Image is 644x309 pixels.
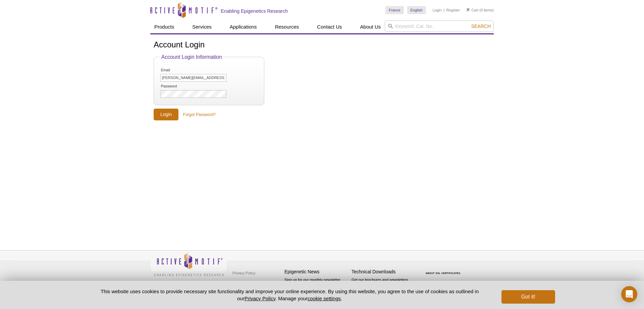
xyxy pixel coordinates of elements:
[426,272,461,274] a: ABOUT SSL CERTIFICATES
[245,296,275,301] a: Privacy Policy
[89,288,490,302] p: This website uses cookies to provide necessary site functionality and improve your online experie...
[501,290,555,304] button: Got it!
[352,277,415,294] p: Get our brochures and newsletters, or request them by mail.
[154,109,178,120] input: Login
[150,21,178,33] a: Products
[467,8,470,11] img: Your Cart
[160,54,224,60] legend: Account Login Information
[419,262,469,277] table: Click to Verify - This site chose Symantec SSL for secure e-commerce and confidential communicati...
[188,21,216,33] a: Services
[621,286,637,302] div: Open Intercom Messenger
[160,68,195,72] label: Email
[154,40,490,50] h1: Account Login
[150,250,227,278] img: Active Motif,
[231,278,266,288] a: Terms & Conditions
[385,21,494,32] input: Keyword, Cat. No.
[160,84,195,88] label: Password
[433,8,442,12] a: Login
[471,24,491,29] span: Search
[469,23,493,29] button: Search
[467,8,478,12] a: Cart
[446,8,460,12] a: Register
[467,6,494,14] li: (0 items)
[443,6,444,14] li: |
[226,21,261,33] a: Applications
[231,268,257,278] a: Privacy Policy
[407,6,426,14] a: English
[221,8,288,14] h2: Enabling Epigenetics Research
[385,6,404,14] a: France
[313,21,346,33] a: Contact Us
[183,112,216,118] a: Forgot Password?
[284,269,348,275] h4: Epigenetic News
[356,21,385,33] a: About Us
[352,269,415,275] h4: Technical Downloads
[271,21,303,33] a: Resources
[308,296,341,301] button: cookie settings
[284,277,348,300] p: Sign up for our monthly newsletter highlighting recent publications in the field of epigenetics.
